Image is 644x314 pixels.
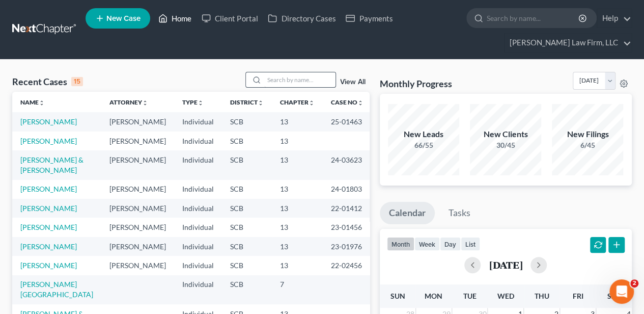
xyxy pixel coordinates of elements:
[20,223,77,231] a: [PERSON_NAME]
[174,180,222,199] td: Individual
[323,218,372,237] td: 23-01456
[380,202,435,224] a: Calendar
[497,292,514,300] span: Wed
[380,77,452,90] h3: Monthly Progress
[174,150,222,179] td: Individual
[20,155,83,174] a: [PERSON_NAME] & [PERSON_NAME]
[463,292,476,300] span: Tue
[222,132,272,150] td: SCB
[272,150,323,179] td: 13
[182,98,204,106] a: Typeunfold_more
[174,218,222,237] td: Individual
[425,292,442,300] span: Mon
[174,237,222,256] td: Individual
[174,112,222,131] td: Individual
[174,132,222,150] td: Individual
[263,9,341,28] a: Directory Cases
[272,180,323,199] td: 13
[20,117,77,126] a: [PERSON_NAME]
[535,292,549,300] span: Thu
[153,9,197,28] a: Home
[323,199,372,218] td: 22-01412
[387,237,414,251] button: month
[505,34,631,52] a: [PERSON_NAME] Law Firm, LLC
[109,98,148,106] a: Attorneyunfold_more
[101,150,174,179] td: [PERSON_NAME]
[222,112,272,131] td: SCB
[174,256,222,275] td: Individual
[230,98,264,106] a: Districtunfold_more
[20,185,77,193] a: [PERSON_NAME]
[272,132,323,150] td: 13
[272,256,323,275] td: 13
[552,128,623,140] div: New Filings
[39,100,45,106] i: unfold_more
[390,292,405,300] span: Sun
[222,150,272,179] td: SCB
[309,100,315,106] i: unfold_more
[470,140,541,150] div: 30/45
[439,202,480,224] a: Tasks
[20,204,77,213] a: [PERSON_NAME]
[106,15,141,22] span: New Case
[487,9,580,28] input: Search by name...
[607,292,620,300] span: Sat
[323,150,372,179] td: 24-03623
[197,9,263,28] a: Client Portal
[222,275,272,304] td: SCB
[272,218,323,237] td: 13
[341,9,398,28] a: Payments
[280,98,315,106] a: Chapterunfold_more
[174,199,222,218] td: Individual
[20,98,45,106] a: Nameunfold_more
[101,218,174,237] td: [PERSON_NAME]
[572,292,583,300] span: Fri
[71,77,83,86] div: 15
[222,180,272,199] td: SCB
[20,137,77,145] a: [PERSON_NAME]
[552,140,623,150] div: 6/45
[470,128,541,140] div: New Clients
[340,78,366,86] a: View All
[272,275,323,304] td: 7
[101,112,174,131] td: [PERSON_NAME]
[101,199,174,218] td: [PERSON_NAME]
[20,261,77,270] a: [PERSON_NAME]
[101,180,174,199] td: [PERSON_NAME]
[264,72,335,87] input: Search by name...
[388,128,459,140] div: New Leads
[323,256,372,275] td: 22-02456
[388,140,459,150] div: 66/55
[272,199,323,218] td: 13
[414,237,440,251] button: week
[597,9,631,28] a: Help
[357,100,363,106] i: unfold_more
[101,256,174,275] td: [PERSON_NAME]
[323,237,372,256] td: 23-01976
[222,199,272,218] td: SCB
[461,237,480,251] button: list
[222,237,272,256] td: SCB
[20,280,93,299] a: [PERSON_NAME][GEOGRAPHIC_DATA]
[440,237,461,251] button: day
[489,259,522,270] h2: [DATE]
[272,237,323,256] td: 13
[198,100,204,106] i: unfold_more
[609,279,634,304] iframe: Intercom live chat
[630,279,638,287] span: 2
[258,100,264,106] i: unfold_more
[12,75,83,88] div: Recent Cases
[101,132,174,150] td: [PERSON_NAME]
[272,112,323,131] td: 13
[222,218,272,237] td: SCB
[222,256,272,275] td: SCB
[142,100,148,106] i: unfold_more
[323,112,372,131] td: 25-01463
[331,98,363,106] a: Case Nounfold_more
[101,237,174,256] td: [PERSON_NAME]
[174,275,222,304] td: Individual
[20,242,77,251] a: [PERSON_NAME]
[323,180,372,199] td: 24-01803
